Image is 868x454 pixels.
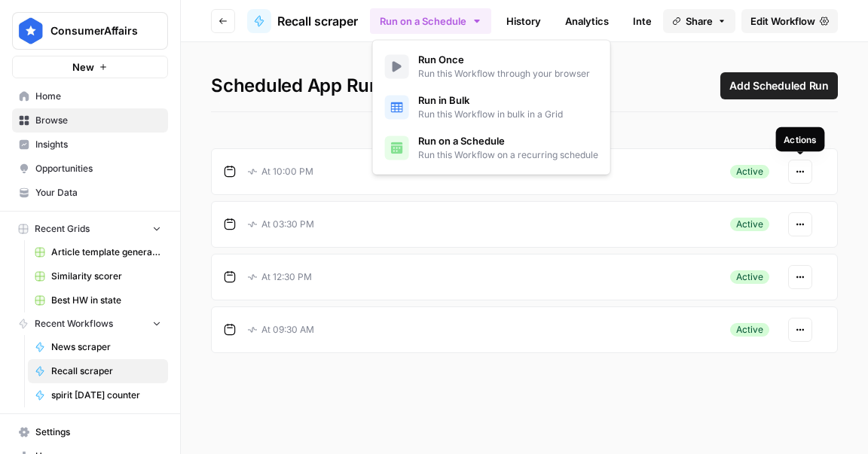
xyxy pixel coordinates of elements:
[35,425,161,439] span: Settings
[372,39,611,175] div: Run on a Schedule
[51,388,161,402] span: spirit [DATE] counter
[28,240,168,264] a: Article template generator
[379,127,604,168] a: Run on a ScheduleRun this Workflow on a recurring schedule
[50,23,142,38] span: ConsumerAffairs
[729,78,829,93] span: Add Scheduled Run
[750,14,815,29] span: Edit Workflow
[497,9,550,33] a: History
[35,186,161,200] span: Your Data
[35,138,161,151] span: Insights
[12,84,168,108] a: Home
[51,270,161,283] span: Similarity scorer
[624,9,686,33] a: Integrate
[12,181,168,205] a: Your Data
[35,317,113,331] span: Recent Workflows
[370,8,491,34] button: Run on a Schedule
[28,359,168,383] a: Recall scraper
[248,218,314,231] p: At 03:30 PM
[247,9,358,33] a: Recall scraper
[663,9,735,33] button: Share
[418,108,563,121] span: Run this Workflow in bulk in a Grid
[248,323,314,337] p: At 09:30 AM
[28,288,168,312] a: Best HW in state
[741,9,838,33] a: Edit Workflow
[556,9,618,33] a: Analytics
[51,294,161,307] span: Best HW in state
[277,12,358,30] span: Recall scraper
[35,90,161,103] span: Home
[379,46,604,87] a: Run OnceRun this Workflow through your browser
[17,17,44,44] img: ConsumerAffairs Logo
[28,335,168,359] a: News scraper
[12,56,168,78] button: New
[379,87,604,127] button: Run in BulkRun this Workflow in bulk in a Grid
[730,165,769,178] div: Active
[51,245,161,259] span: Article template generator
[35,162,161,175] span: Opportunities
[12,420,168,444] a: Settings
[730,323,769,337] div: Active
[51,364,161,378] span: Recall scraper
[28,383,168,407] a: spirit [DATE] counter
[730,218,769,231] div: Active
[35,222,90,236] span: Recent Grids
[418,67,590,81] span: Run this Workflow through your browser
[418,52,590,67] span: Run Once
[784,133,816,146] div: Actions
[418,148,598,162] span: Run this Workflow on a recurring schedule
[72,59,94,75] span: New
[12,218,168,240] button: Recent Grids
[28,264,168,288] a: Similarity scorer
[730,270,769,284] div: Active
[12,312,168,335] button: Recent Workflows
[12,133,168,157] a: Insights
[720,72,838,99] button: Add Scheduled Run
[418,93,563,108] span: Run in Bulk
[248,165,313,178] p: At 10:00 PM
[51,340,161,354] span: News scraper
[12,108,168,133] a: Browse
[35,114,161,127] span: Browse
[211,74,408,98] span: Scheduled App Runs
[12,157,168,181] a: Opportunities
[686,14,713,29] span: Share
[12,12,168,50] button: Workspace: ConsumerAffairs
[248,270,312,284] p: At 12:30 PM
[418,133,598,148] span: Run on a Schedule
